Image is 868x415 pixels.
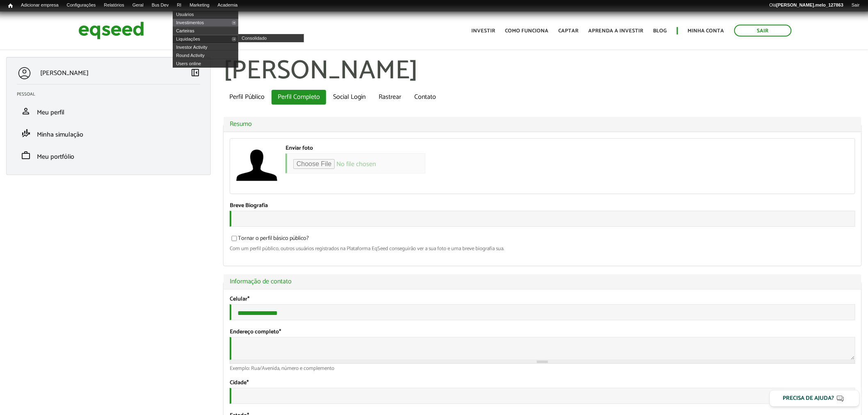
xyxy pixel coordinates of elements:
span: Este campo é obrigatório. [247,294,249,304]
a: Captar [559,28,579,34]
span: Este campo é obrigatório. [279,327,281,337]
strong: [PERSON_NAME].melo_127863 [777,2,844,7]
a: Minha conta [688,28,724,34]
label: Enviar foto [286,146,313,151]
a: Investir [472,28,496,34]
img: Foto de Rodrigo Alves de Melo [236,145,277,186]
a: Colapsar menu [190,68,200,79]
span: Este campo é obrigatório. [247,378,249,388]
a: Informação de contato [230,278,855,285]
a: Adicionar empresa [17,2,63,9]
label: Celular [230,296,249,302]
label: Cidade [230,380,249,386]
a: Aprenda a investir [589,28,644,34]
a: Marketing [185,2,213,9]
p: [PERSON_NAME] [40,69,89,77]
a: Geral [128,2,148,9]
h1: [PERSON_NAME] [223,57,862,86]
span: Minha simulação [37,129,83,140]
a: personMeu perfil [17,106,200,116]
input: Tornar o perfil básico público? [227,236,242,241]
a: Resumo [230,121,855,128]
li: Meu portfólio [11,144,206,166]
a: Social Login [327,90,372,105]
a: Bus Dev [148,2,173,9]
a: Relatórios [100,2,128,9]
a: Como funciona [505,28,549,34]
span: Meu perfil [37,107,64,118]
div: Com um perfil público, outros usuários registrados na Plataforma EqSeed conseguirão ver a sua fot... [230,246,855,251]
span: work [21,150,31,160]
a: Contato [408,90,442,105]
a: Sair [847,2,864,9]
label: Tornar o perfil básico público? [230,236,309,244]
span: Início [8,3,13,9]
a: Rastrear [372,90,407,105]
a: Início [4,2,17,10]
a: workMeu portfólio [17,150,200,160]
a: Ver perfil do usuário. [236,145,277,186]
label: Breve Biografia [230,203,268,209]
span: Meu portfólio [37,151,74,162]
a: Configurações [63,2,100,9]
span: finance_mode [21,128,31,138]
a: Blog [653,28,667,34]
a: Sair [734,25,792,36]
li: Minha simulação [11,122,206,144]
img: EqSeed [78,20,144,41]
label: Endereço completo [230,329,281,335]
a: Perfil Público [223,90,271,105]
a: Perfil Completo [272,90,326,105]
div: Exemplo: Rua/Avenida, número e complemento [230,366,855,371]
span: left_panel_close [190,68,200,78]
h2: Pessoal [17,92,206,97]
a: Olá[PERSON_NAME].melo_127863 [765,2,848,9]
li: Meu perfil [11,100,206,122]
a: RI [173,2,185,9]
a: Usuários [173,10,238,18]
a: finance_modeMinha simulação [17,128,200,138]
a: Academia [214,2,242,9]
span: person [21,106,31,116]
